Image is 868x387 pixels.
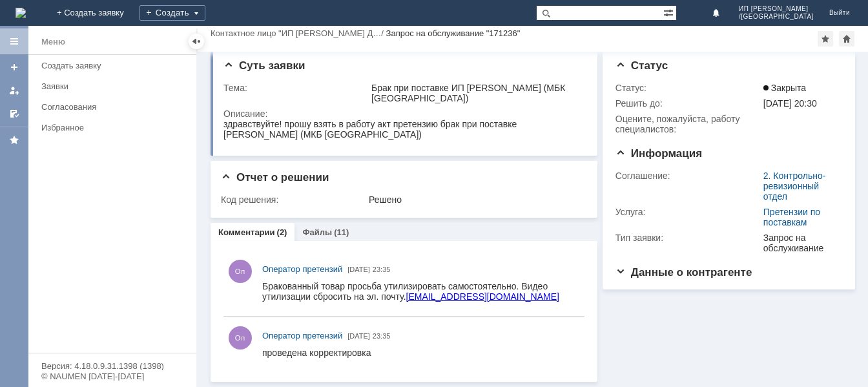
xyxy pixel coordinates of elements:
span: Расширенный поиск [663,6,676,18]
a: Оператор претензий [262,263,342,276]
div: Решено [369,194,581,205]
div: Версия: 4.18.0.9.31.1398 (1398) [41,362,183,370]
a: Оператор претензий [262,329,342,342]
div: Добавить в избранное [818,31,833,47]
span: Информация [615,147,702,160]
span: 23:35 [373,332,391,340]
span: [DATE] [347,266,370,273]
div: Заявки [41,81,189,91]
span: Данные о контрагенте [615,266,752,278]
a: Мои заявки [4,80,25,101]
div: © NAUMEN [DATE]-[DATE] [41,372,183,381]
a: Перейти на домашнюю страницу [15,8,26,18]
div: Избранное [41,123,174,132]
div: (2) [277,227,287,237]
div: Код решения: [221,194,366,205]
div: Запрос на обслуживание "171236" [386,28,521,38]
a: Мои согласования [4,103,25,124]
div: Меню [41,34,65,50]
div: (11) [334,227,349,237]
span: Отчет о решении [221,171,329,183]
div: Услуга: [615,207,761,217]
a: Файлы [302,227,332,237]
span: Оператор претензий [262,264,342,274]
span: Оператор претензий [262,331,342,340]
div: Запрос на обслуживание [763,233,838,253]
div: Тема: [223,83,369,93]
span: [DATE] [347,332,370,340]
span: Закрыта [763,83,806,93]
a: Создать заявку [36,56,194,76]
a: [EMAIL_ADDRESS][DOMAIN_NAME] [144,10,297,21]
div: Тип заявки: [615,233,761,243]
img: logo [15,8,26,18]
a: 2. Контрольно-ревизионный отдел [763,171,826,202]
div: Создать [139,5,205,21]
a: Согласования [36,97,194,117]
span: [DATE] 20:30 [763,98,817,109]
div: Описание: [223,109,583,119]
div: Решить до: [615,98,761,109]
div: Статус: [615,83,761,93]
div: Соглашение: [615,171,761,181]
a: Заявки [36,76,194,96]
span: Статус [615,59,668,72]
div: Скрыть меню [189,34,204,49]
div: Согласования [41,102,189,112]
div: Создать заявку [41,61,189,70]
a: Претензии по поставкам [763,207,820,227]
div: Oцените, пожалуйста, работу специалистов: [615,114,761,134]
span: 23:35 [373,266,391,273]
span: ИП [PERSON_NAME] [739,5,814,13]
div: / [211,28,386,38]
a: Контактное лицо "ИП [PERSON_NAME] Д… [211,28,381,38]
span: /[GEOGRAPHIC_DATA] [739,13,814,21]
span: Суть заявки [223,59,305,72]
a: Создать заявку [4,57,25,78]
div: Брак при поставке ИП [PERSON_NAME] (МБК [GEOGRAPHIC_DATA]) [371,83,581,103]
a: Комментарии [218,227,275,237]
div: Сделать домашней страницей [839,31,854,47]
